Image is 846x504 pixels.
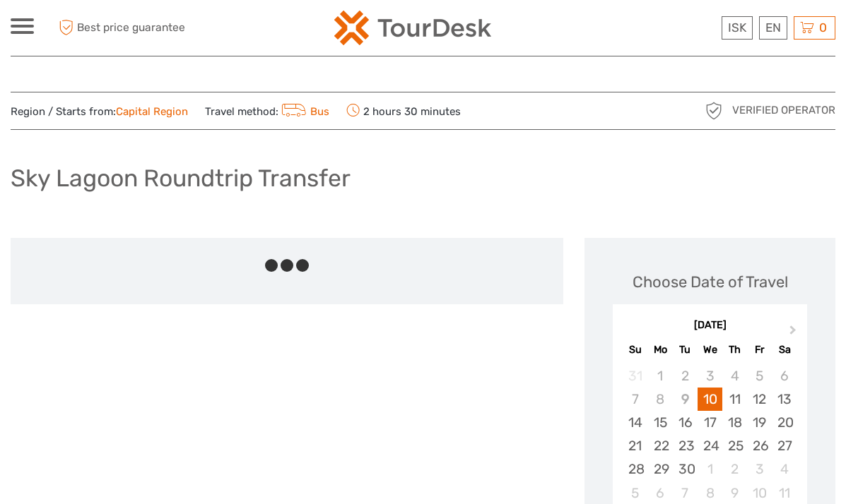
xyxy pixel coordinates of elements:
[747,364,772,388] div: Not available Friday, September 5th, 2025
[722,411,747,434] div: Choose Thursday, September 18th, 2025
[673,457,698,481] div: Choose Tuesday, September 30th, 2025
[346,101,461,121] span: 2 hours 30 minutes
[334,11,491,45] img: 120-15d4194f-c635-41b9-a512-a3cb382bfb57_logo_small.png
[728,20,746,35] span: ISK
[698,364,722,388] div: Not available Wednesday, September 3rd, 2025
[623,388,647,411] div: Not available Sunday, September 7th, 2025
[772,340,797,359] div: Sa
[698,434,722,457] div: Choose Wednesday, September 24th, 2025
[698,340,722,359] div: We
[673,434,698,457] div: Choose Tuesday, September 23rd, 2025
[648,388,673,411] div: Not available Monday, September 8th, 2025
[673,411,698,434] div: Choose Tuesday, September 16th, 2025
[623,364,647,388] div: Not available Sunday, August 31st, 2025
[783,322,806,344] button: Next Month
[722,364,747,388] div: Not available Thursday, September 4th, 2025
[747,411,772,434] div: Choose Friday, September 19th, 2025
[747,434,772,457] div: Choose Friday, September 26th, 2025
[673,340,698,359] div: Tu
[732,103,835,118] span: Verified Operator
[278,105,329,118] a: Bus
[648,364,673,388] div: Not available Monday, September 1st, 2025
[772,457,797,481] div: Choose Saturday, October 4th, 2025
[722,457,747,481] div: Choose Thursday, October 2nd, 2025
[11,164,351,193] h1: Sky Lagoon Roundtrip Transfer
[747,340,772,359] div: Fr
[623,457,647,481] div: Choose Sunday, September 28th, 2025
[623,411,647,434] div: Choose Sunday, September 14th, 2025
[747,457,772,481] div: Choose Friday, October 3rd, 2025
[613,318,807,333] div: [DATE]
[722,340,747,359] div: Th
[817,20,829,35] span: 0
[747,388,772,411] div: Choose Friday, September 12th, 2025
[623,434,647,457] div: Choose Sunday, September 21st, 2025
[698,457,722,481] div: Choose Wednesday, October 1st, 2025
[55,16,217,40] span: Best price guarantee
[623,340,647,359] div: Su
[11,104,188,119] span: Region / Starts from:
[759,16,787,40] div: EN
[772,364,797,388] div: Not available Saturday, September 6th, 2025
[648,434,673,457] div: Choose Monday, September 22nd, 2025
[722,434,747,457] div: Choose Thursday, September 25th, 2025
[698,411,722,434] div: Choose Wednesday, September 17th, 2025
[673,364,698,388] div: Not available Tuesday, September 2nd, 2025
[648,411,673,434] div: Choose Monday, September 15th, 2025
[648,340,673,359] div: Mo
[648,457,673,481] div: Choose Monday, September 29th, 2025
[772,434,797,457] div: Choose Saturday, September 27th, 2025
[205,101,329,121] span: Travel method:
[116,105,188,118] a: Capital Region
[722,388,747,411] div: Choose Thursday, September 11th, 2025
[698,388,722,411] div: Choose Wednesday, September 10th, 2025
[772,388,797,411] div: Choose Saturday, September 13th, 2025
[772,411,797,434] div: Choose Saturday, September 20th, 2025
[633,271,788,293] div: Choose Date of Travel
[703,100,725,122] img: verified_operator_grey_128.png
[673,388,698,411] div: Not available Tuesday, September 9th, 2025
